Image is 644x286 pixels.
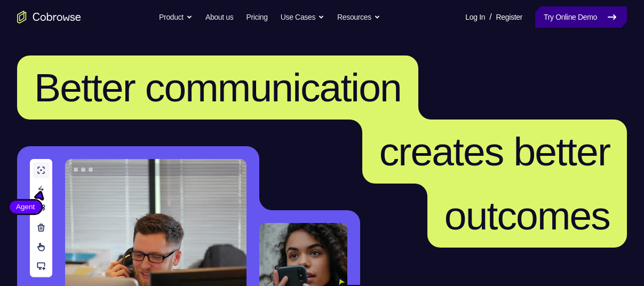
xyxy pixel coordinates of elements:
[34,65,401,110] span: Better communication
[337,6,380,28] button: Resources
[496,6,522,28] a: Register
[465,6,485,28] a: Log In
[489,11,491,23] span: /
[535,6,627,28] a: Try Online Demo
[444,193,610,238] span: outcomes
[205,6,233,28] a: About us
[159,6,193,28] button: Product
[281,6,324,28] button: Use Cases
[246,6,267,28] a: Pricing
[17,11,81,23] a: Go to the home page
[379,129,610,174] span: creates better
